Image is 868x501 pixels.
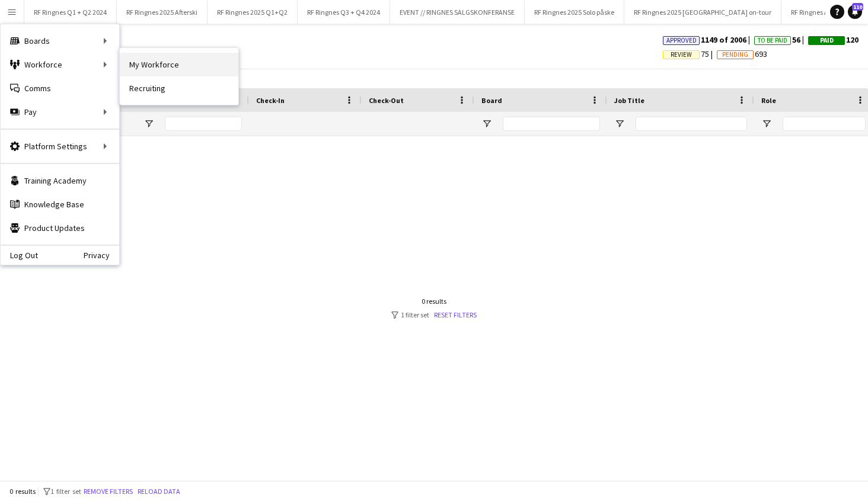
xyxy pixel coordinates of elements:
span: Check-Out [369,96,404,105]
a: Product Updates [1,216,119,240]
input: Name Filter Input [165,117,242,131]
div: 0 results [391,297,477,306]
div: Workforce [1,53,119,76]
span: Check-In [256,96,285,105]
button: Open Filter Menu [143,118,154,129]
button: Reload data [135,485,183,498]
span: 110 [852,3,863,11]
button: Open Filter Menu [481,118,492,129]
span: Pending [722,51,748,59]
span: 1 filter set [50,487,81,496]
a: Log Out [1,250,38,260]
span: Review [671,51,692,59]
span: To Be Paid [758,37,787,44]
button: RF Ringnes Q1 + Q2 2024 [24,1,117,24]
input: Job Title Filter Input [636,117,747,131]
button: Open Filter Menu [614,118,625,129]
span: 56 [754,34,808,45]
button: RF Ringnes 2025 Q1+Q2 [208,1,298,24]
span: Role [761,96,776,105]
button: RF Ringnes 2025 Solo påske [525,1,624,24]
div: Boards [1,29,119,53]
button: EVENT // RINGNES SALGSKONFERANSE [390,1,525,24]
button: RF Ringnes 2025 Afterski [117,1,208,24]
div: Pay [1,100,119,124]
a: 110 [848,5,862,19]
a: Recruiting [120,76,238,100]
button: RF Ringnes Q3 + Q4 2024 [298,1,390,24]
span: Board [481,96,502,105]
span: Paid [820,37,834,44]
div: 1 filter set [391,310,477,319]
a: Comms [1,76,119,100]
a: Reset filters [434,310,477,319]
input: Board Filter Input [503,117,600,131]
a: My Workforce [120,53,238,76]
span: 75 [663,49,717,59]
span: 120 [808,34,859,45]
div: Platform Settings [1,134,119,158]
a: Knowledge Base [1,192,119,216]
button: Open Filter Menu [761,118,772,129]
span: 693 [717,49,767,59]
span: Approved [666,37,697,44]
a: Privacy [84,250,119,260]
span: Job Title [614,96,644,105]
button: Remove filters [81,485,135,498]
a: Training Academy [1,169,119,192]
span: 1149 of 2006 [663,34,754,45]
input: Role Filter Input [783,117,866,131]
button: RF Ringnes 2025 [GEOGRAPHIC_DATA] on-tour [624,1,781,24]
